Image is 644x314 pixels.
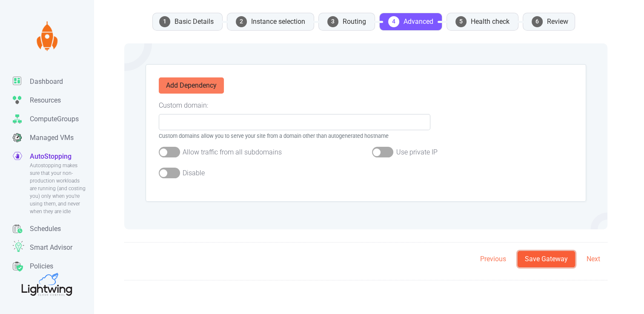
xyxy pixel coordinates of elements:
a: Managed VMs [13,128,94,147]
li: Instance selection [227,13,314,31]
button: Previous [473,251,513,267]
p: AutoStopping [30,151,72,162]
li: Health check [447,13,518,31]
button: Add Dependency [159,77,224,94]
label: Custom domain: [159,100,208,111]
p: ComputeGroups [30,114,79,124]
span: 4 [388,16,399,27]
p: Policies [30,261,53,271]
li: Basic Details [152,13,223,31]
p: Dashboard [30,77,63,87]
span: 2 [236,16,247,27]
a: ComputeGroups [13,110,94,128]
span: 5 [455,16,467,27]
img: Lightwing [32,21,62,51]
button: Save Gateway [518,251,575,267]
span: 1 [159,16,170,27]
a: Smart Advisor [13,238,94,257]
a: Policies [13,257,94,276]
span: 6 [532,16,543,27]
li: Routing [318,13,375,31]
label: Disable [183,168,205,178]
button: Next [579,251,607,267]
a: Dashboard [13,72,94,91]
p: Resources [30,95,61,106]
small: Custom domains allow you to serve your site from a domain other than autogenerated hostname [159,132,431,140]
a: Schedules [13,220,94,238]
a: AutoStoppingAutostopping makes sure that your non-production workloads are running (and costing y... [13,147,94,220]
p: Managed VMs [30,133,74,143]
label: Use private IP [396,147,437,157]
label: Allow traffic from all subdomains [183,147,282,157]
a: Resources [13,91,94,110]
li: Advanced [379,13,442,31]
span: Autostopping makes sure that your non-production workloads are running (and costing you) only whe... [30,162,87,215]
li: Review [523,13,575,31]
span: 3 [327,16,338,27]
p: Schedules [30,224,61,234]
